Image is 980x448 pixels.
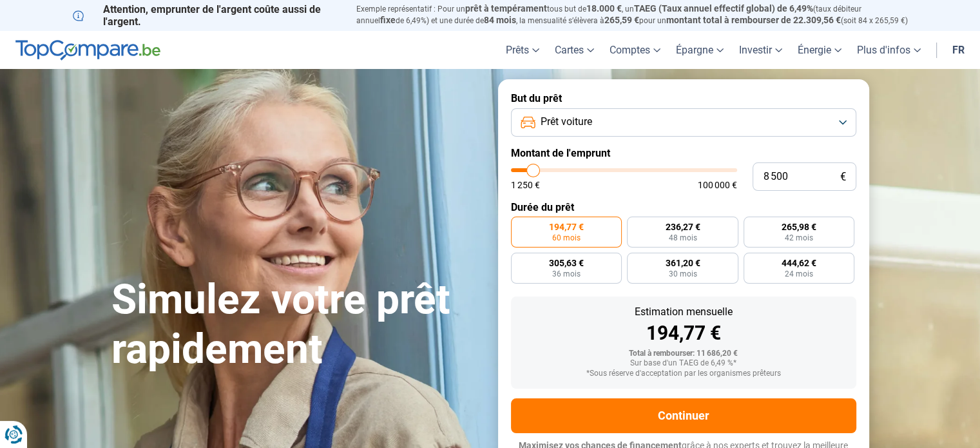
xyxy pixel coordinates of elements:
[634,3,813,14] span: TAEG (Taux annuel effectif global) de 6,49%
[665,222,700,231] span: 236,27 €
[511,147,856,159] label: Montant de l'emprunt
[668,234,697,242] span: 48 mois
[356,3,908,26] p: Exemple représentatif : Pour un tous but de , un (taux débiteur annuel de 6,49%) et une durée de ...
[604,15,639,25] span: 265,59 €
[511,398,856,433] button: Continuer
[511,92,856,104] label: But du prêt
[665,258,700,268] span: 361,20 €
[731,31,790,69] a: Investir
[511,108,856,137] button: Prêt voiture
[541,115,592,129] span: Prêt voiture
[666,15,841,25] span: montant total à rembourser de 22.309,56 €
[380,15,396,25] span: fixe
[549,258,584,268] span: 305,63 €
[552,270,581,278] span: 36 mois
[511,180,540,190] span: 1 250 €
[484,15,516,25] span: 84 mois
[668,31,731,69] a: Épargne
[465,3,547,14] span: prêt à tempérament
[849,31,928,69] a: Plus d'infos
[521,369,846,378] div: *Sous réserve d'acceptation par les organismes prêteurs
[698,180,737,190] span: 100 000 €
[785,234,813,242] span: 42 mois
[549,222,584,231] span: 194,77 €
[668,270,697,278] span: 30 mois
[840,171,846,182] span: €
[945,31,972,69] a: fr
[586,3,622,14] span: 18.000 €
[782,222,816,231] span: 265,98 €
[498,31,547,69] a: Prêts
[782,258,816,268] span: 444,62 €
[547,31,602,69] a: Cartes
[521,307,846,317] div: Estimation mensuelle
[15,40,160,61] img: TopCompare
[790,31,849,69] a: Énergie
[552,234,581,242] span: 60 mois
[602,31,668,69] a: Comptes
[521,324,846,343] div: 194,77 €
[73,3,341,28] p: Attention, emprunter de l'argent coûte aussi de l'argent.
[521,359,846,368] div: Sur base d'un TAEG de 6,49 %*
[785,270,813,278] span: 24 mois
[511,201,856,213] label: Durée du prêt
[111,275,483,375] h1: Simulez votre prêt rapidement
[521,349,846,358] div: Total à rembourser: 11 686,20 €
